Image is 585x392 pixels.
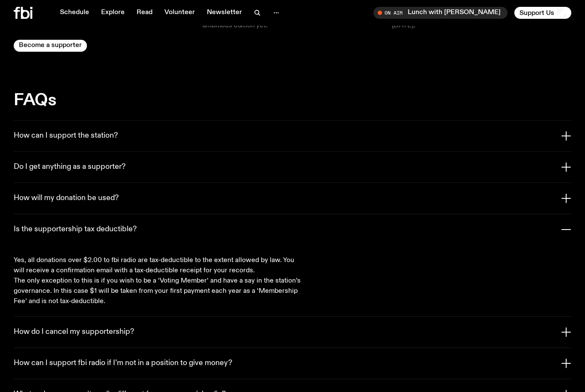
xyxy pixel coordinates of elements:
[519,9,554,17] span: Support Us
[14,225,137,234] h3: Is the supportership tax deductible?
[96,7,130,19] a: Explore
[373,7,507,19] button: On AirLunch with [PERSON_NAME]
[14,327,134,337] h3: How do I cancel my supportership?
[55,7,94,19] a: Schedule
[14,93,571,108] h2: FAQs
[14,162,125,172] h3: Do I get anything as a supporter?
[14,194,119,203] h3: How will my donation be used?
[14,121,571,151] button: How can I support the station?
[14,255,301,276] p: Yes, all donations over $2.00 to fbi radio are tax-deductible to the extent allowed by law. You w...
[14,276,301,307] p: The only exception to this is if you wish to be a ‘Voting Member’ and have a say in the station’s...
[14,183,571,214] button: How will my donation be used?
[14,40,87,52] button: Become a supporter
[131,7,158,19] a: Read
[14,317,571,348] button: How do I cancel my supportership?
[202,7,247,19] a: Newsletter
[14,359,232,368] h3: How can I support fbi radio if I’m not in a position to give money?
[159,7,200,19] a: Volunteer
[514,7,571,19] button: Support Us
[14,214,571,245] button: Is the supportership tax deductible?
[14,131,118,141] h3: How can I support the station?
[14,152,571,183] button: Do I get anything as a supporter?
[14,348,571,379] button: How can I support fbi radio if I’m not in a position to give money?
